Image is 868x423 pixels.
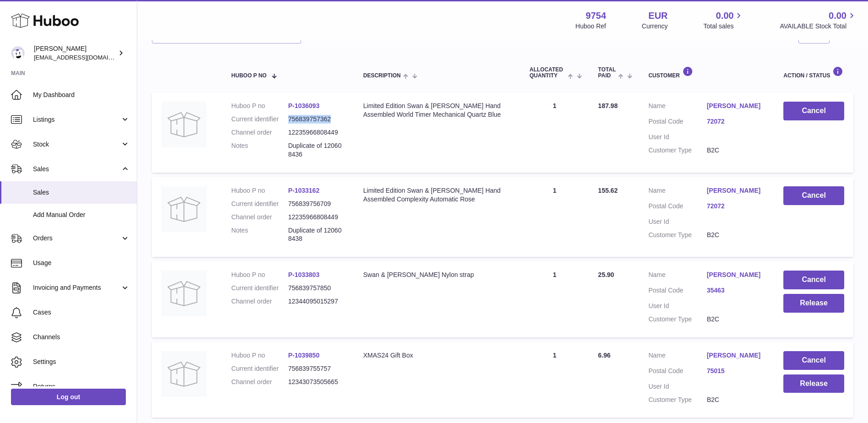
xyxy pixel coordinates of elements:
dt: Current identifier [232,115,288,124]
strong: EUR [648,10,668,22]
div: [PERSON_NAME] [34,44,116,62]
dt: Postal Code [648,117,707,128]
span: Listings [33,115,120,124]
span: [EMAIL_ADDRESS][DOMAIN_NAME] [34,54,135,61]
dt: Huboo P no [232,186,288,195]
a: [PERSON_NAME] [707,102,766,110]
dt: Channel order [232,128,288,137]
dt: Name [648,351,707,362]
dd: B2C [707,315,766,324]
span: 155.62 [598,187,618,194]
button: Cancel [783,351,844,370]
dd: 756839757850 [288,284,345,293]
a: [PERSON_NAME] [707,186,766,195]
img: no-photo.jpg [161,102,207,147]
button: Release [783,294,844,313]
img: no-photo.jpg [161,351,207,397]
dt: Postal Code [648,367,707,378]
dt: Name [648,102,707,113]
dd: 12344095015297 [288,297,345,306]
dt: Name [648,186,707,197]
a: 72072 [707,117,766,126]
a: P-1039850 [288,352,320,359]
p: Duplicate of 120608438 [288,226,345,244]
a: [PERSON_NAME] [707,351,766,360]
a: 72072 [707,202,766,211]
dt: Postal Code [648,202,707,213]
span: Settings [33,358,130,366]
dt: Huboo P no [232,102,288,110]
span: 0.00 [716,10,734,22]
td: 1 [520,177,589,257]
span: Add Manual Order [33,211,130,219]
span: Stock [33,140,120,149]
span: ALLOCATED Quantity [529,67,565,79]
dt: Channel order [232,213,288,222]
span: Sales [33,188,130,197]
button: Cancel [783,186,844,205]
img: no-photo.jpg [161,271,207,316]
dt: User Id [648,382,707,391]
a: 35463 [707,286,766,295]
dt: User Id [648,217,707,226]
span: Total paid [598,67,616,79]
dd: 12343073505665 [288,378,345,386]
span: Invoicing and Payments [33,283,120,292]
dt: Current identifier [232,200,288,208]
dd: B2C [707,146,766,155]
div: Limited Edition Swan & [PERSON_NAME] Hand Assembled World Timer Mechanical Quartz Blue [363,102,512,119]
a: 75015 [707,367,766,375]
div: Action / Status [783,66,844,79]
dd: 12235966808449 [288,128,345,137]
dt: Channel order [232,297,288,306]
span: Total sales [703,22,744,31]
span: My Dashboard [33,91,130,99]
a: 0.00 Total sales [703,10,744,31]
dd: 12235966808449 [288,213,345,222]
p: Duplicate of 120608436 [288,141,345,159]
dt: Customer Type [648,396,707,404]
span: Description [363,73,401,79]
dt: Channel order [232,378,288,386]
div: Limited Edition Swan & [PERSON_NAME] Hand Assembled Complexity Automatic Rose [363,186,512,204]
span: 187.98 [598,102,618,109]
dd: 756839755757 [288,364,345,373]
a: P-1036093 [288,102,320,109]
span: Usage [33,259,130,267]
a: P-1033803 [288,271,320,278]
span: Returns [33,382,130,391]
a: Log out [11,389,126,405]
div: Huboo Ref [576,22,606,31]
img: no-photo.jpg [161,186,207,232]
dd: 756839757362 [288,115,345,124]
span: 25.90 [598,271,614,278]
dd: B2C [707,231,766,239]
img: info@fieldsluxury.london [11,46,25,60]
span: AVAILABLE Stock Total [780,22,857,31]
dt: Customer Type [648,146,707,155]
dt: Postal Code [648,286,707,297]
a: 0.00 AVAILABLE Stock Total [780,10,857,31]
dt: Current identifier [232,284,288,293]
span: Sales [33,165,120,174]
td: 1 [520,342,589,418]
span: Cases [33,308,130,317]
span: Channels [33,333,130,342]
button: Cancel [783,102,844,120]
dt: Notes [232,226,288,244]
a: P-1033162 [288,187,320,194]
dt: Customer Type [648,231,707,239]
dt: Huboo P no [232,271,288,279]
dt: User Id [648,133,707,141]
td: 1 [520,92,589,172]
dd: B2C [707,396,766,404]
strong: 9754 [586,10,606,22]
dt: Customer Type [648,315,707,324]
dt: Notes [232,141,288,159]
div: Currency [642,22,668,31]
button: Release [783,374,844,393]
span: Orders [33,234,120,243]
dt: User Id [648,302,707,310]
td: 1 [520,261,589,337]
button: Cancel [783,271,844,289]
